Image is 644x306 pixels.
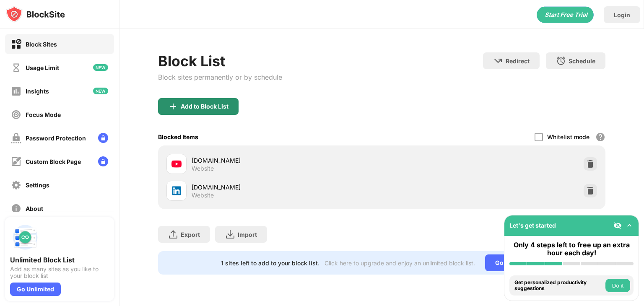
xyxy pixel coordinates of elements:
img: focus-off.svg [11,109,21,120]
div: Block Sites [26,41,57,48]
img: omni-setup-toggle.svg [625,221,634,230]
div: Blocked Items [158,133,198,140]
img: eye-not-visible.svg [613,221,622,230]
div: Insights [26,88,49,95]
div: Schedule [569,57,595,65]
div: Redirect [506,57,530,65]
div: animation [537,6,594,23]
img: favicons [171,159,182,169]
button: Do it [605,279,630,292]
div: Website [192,192,214,199]
div: Focus Mode [26,111,61,118]
div: Only 4 steps left to free up an extra hour each day! [509,241,634,257]
div: Click here to upgrade and enjoy an unlimited block list. [325,259,475,267]
div: Block sites permanently or by schedule [158,73,282,81]
div: Add to Block List [181,103,229,110]
div: Password Protection [26,135,86,142]
div: Whitelist mode [547,133,589,140]
img: block-on.svg [11,39,21,49]
div: Go Unlimited [10,283,61,296]
img: new-icon.svg [93,88,108,94]
div: Import [238,231,257,238]
img: insights-off.svg [11,86,21,96]
div: Export [181,231,200,238]
div: Usage Limit [26,64,59,71]
img: logo-blocksite.svg [6,6,65,23]
img: customize-block-page-off.svg [11,156,21,167]
div: Login [614,11,630,18]
div: Get personalized productivity suggestions [514,280,603,292]
div: Unlimited Block List [10,256,109,264]
img: settings-off.svg [11,180,21,190]
img: time-usage-off.svg [11,62,21,73]
img: new-icon.svg [93,64,108,71]
div: [DOMAIN_NAME] [192,156,382,165]
div: Block List [158,52,282,70]
img: about-off.svg [11,203,21,214]
div: 1 sites left to add to your block list. [221,259,319,267]
div: [DOMAIN_NAME] [192,183,382,192]
div: Settings [26,182,49,189]
div: Add as many sites as you like to your block list [10,266,109,279]
div: About [26,205,43,212]
div: Let's get started [509,222,556,229]
img: password-protection-off.svg [11,133,21,143]
img: lock-menu.svg [98,133,108,143]
div: Website [192,165,214,172]
div: Go Unlimited [485,254,543,271]
img: lock-menu.svg [98,156,108,166]
img: favicons [171,186,182,196]
div: Custom Block Page [26,158,81,165]
img: push-block-list.svg [10,222,40,252]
